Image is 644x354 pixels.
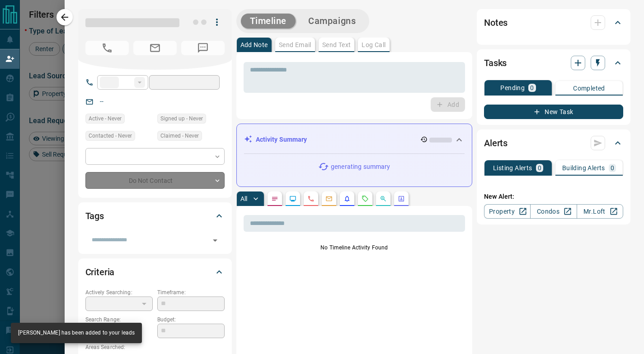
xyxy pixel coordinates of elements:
[484,204,531,219] a: Property
[398,195,405,202] svg: Agent Actions
[484,12,623,33] div: Notes
[484,105,623,119] button: New Task
[157,288,225,297] p: Timeframe:
[85,343,225,351] p: Areas Searched:
[241,14,296,29] button: Timeline
[484,56,507,70] h2: Tasks
[325,195,333,202] svg: Emails
[530,85,534,91] p: 0
[484,15,508,30] h2: Notes
[18,325,135,340] div: [PERSON_NAME] has been added to your leads
[500,85,525,91] p: Pending
[85,265,115,279] h2: Criteria
[85,205,225,227] div: Tags
[299,14,365,29] button: Campaigns
[100,98,103,105] a: --
[331,162,390,172] p: generating summary
[85,316,153,324] p: Search Range:
[530,204,577,219] a: Condos
[85,41,129,55] span: No Number
[343,195,351,202] svg: Listing Alerts
[160,114,203,123] span: Signed up - Never
[380,195,387,202] svg: Opportunities
[484,136,508,150] h2: Alerts
[85,261,225,283] div: Criteria
[362,195,369,202] svg: Requests
[289,195,296,202] svg: Lead Browsing Activity
[85,209,104,223] h2: Tags
[562,165,605,171] p: Building Alerts
[209,234,221,247] button: Open
[244,131,465,148] div: Activity Summary
[573,85,605,91] p: Completed
[89,114,122,123] span: Active - Never
[484,192,623,201] p: New Alert:
[85,288,153,297] p: Actively Searching:
[256,135,307,144] p: Activity Summary
[240,196,248,202] p: All
[538,165,541,171] p: 0
[307,195,315,202] svg: Calls
[89,131,132,140] span: Contacted - Never
[493,165,532,171] p: Listing Alerts
[611,165,614,171] p: 0
[240,42,268,48] p: Add Note
[160,131,199,140] span: Claimed - Never
[484,52,623,74] div: Tasks
[133,41,177,55] span: No Email
[85,172,225,189] div: Do Not Contact
[484,132,623,154] div: Alerts
[271,195,278,202] svg: Notes
[157,316,225,324] p: Budget:
[181,41,225,55] span: No Number
[577,204,623,219] a: Mr.Loft
[244,244,465,252] p: No Timeline Activity Found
